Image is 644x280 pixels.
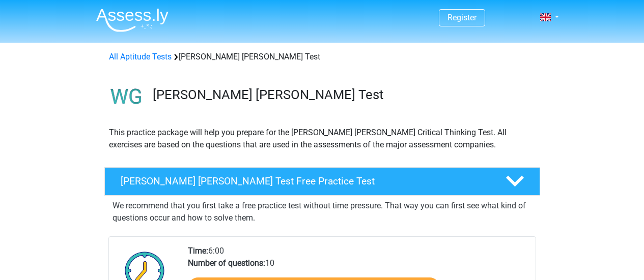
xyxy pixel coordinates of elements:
a: [PERSON_NAME] [PERSON_NAME] Test Free Practice Test [100,167,544,196]
div: [PERSON_NAME] [PERSON_NAME] Test [105,51,540,63]
a: Register [447,13,477,22]
p: We recommend that you first take a free practice test without time pressure. That way you can fir... [113,200,532,224]
p: This practice package will help you prepare for the [PERSON_NAME] [PERSON_NAME] Critical Thinking... [109,127,536,151]
b: Time: [188,246,208,256]
img: watson glaser test [105,75,148,118]
a: All Aptitude Tests [109,52,172,61]
h3: [PERSON_NAME] [PERSON_NAME] Test [153,87,532,103]
b: Number of questions: [188,258,265,268]
img: Assessly [96,8,169,32]
h4: [PERSON_NAME] [PERSON_NAME] Test Free Practice Test [121,175,489,187]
